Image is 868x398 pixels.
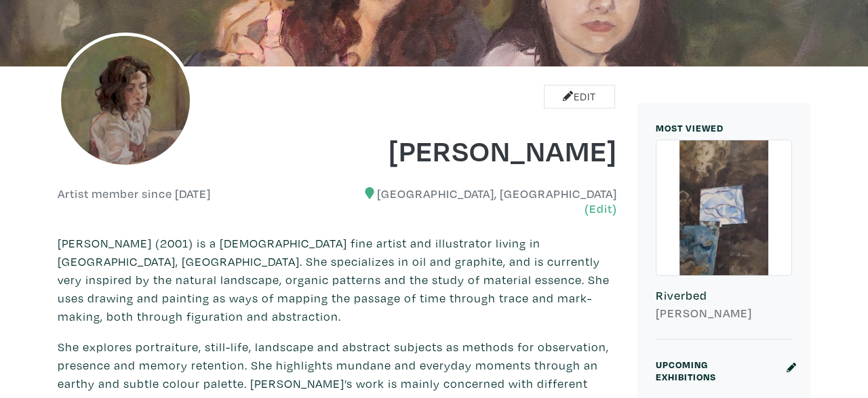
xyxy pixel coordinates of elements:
h1: [PERSON_NAME] [348,132,618,168]
h6: Artist member since [DATE] [58,186,211,201]
p: [PERSON_NAME] (2001) is a [DEMOGRAPHIC_DATA] fine artist and illustrator living in [GEOGRAPHIC_DA... [58,234,617,325]
small: Upcoming Exhibitions [656,358,716,383]
img: phpThumb.php [58,33,193,168]
h6: Riverbed [656,288,792,303]
small: MOST VIEWED [656,121,724,134]
a: (Edit) [585,201,617,216]
h6: [PERSON_NAME] [656,306,792,321]
a: Edit [544,85,615,108]
h6: [GEOGRAPHIC_DATA], [GEOGRAPHIC_DATA] [348,186,618,216]
a: Riverbed [PERSON_NAME] [656,140,792,340]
